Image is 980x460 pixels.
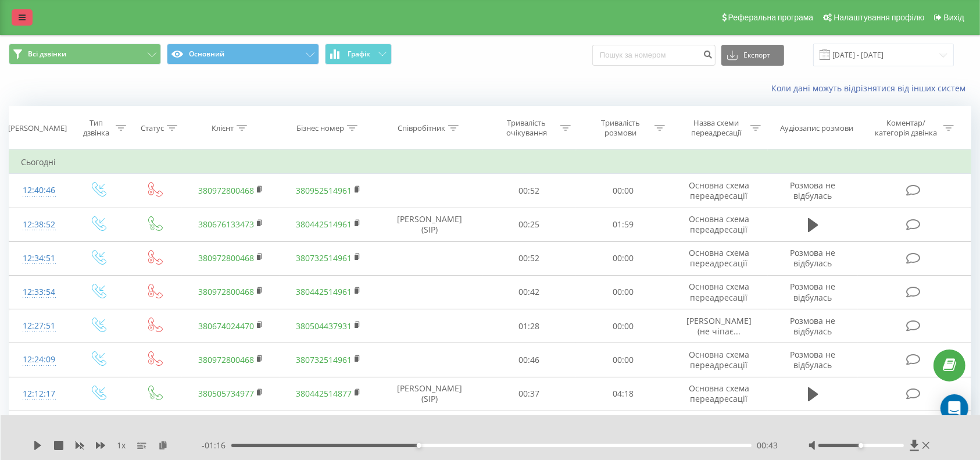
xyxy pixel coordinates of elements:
[791,247,836,269] span: Розмова не відбулась
[482,208,577,241] td: 00:25
[834,13,924,22] span: Налаштування профілю
[685,118,747,138] div: Назва схеми переадресації
[377,377,482,411] td: [PERSON_NAME] (SIP)
[21,213,58,236] div: 12:38:52
[482,377,577,411] td: 00:37
[576,241,670,275] td: 00:00
[576,343,670,377] td: 00:00
[592,45,716,66] input: Пошук за номером
[482,275,577,309] td: 00:42
[576,377,670,411] td: 04:18
[791,315,836,337] span: Розмова не відбулась
[589,118,652,138] div: Тривалість розмови
[944,13,964,22] span: Вихід
[576,275,670,309] td: 00:00
[296,286,352,297] a: 380442514961
[482,174,577,208] td: 00:52
[21,281,58,304] div: 12:33:54
[202,440,231,451] span: - 01:16
[296,354,352,365] a: 380732514961
[9,151,971,174] td: Сьогодні
[482,309,577,343] td: 01:28
[198,219,254,230] a: 380676133473
[417,443,421,448] div: Accessibility label
[348,50,370,58] span: Графік
[482,343,577,377] td: 00:46
[495,118,557,138] div: Тривалість очікування
[167,44,319,65] button: Основний
[296,185,352,196] a: 380952514961
[28,49,66,59] span: Всі дзвінки
[670,275,768,309] td: Основна схема переадресації
[198,354,254,365] a: 380972800468
[21,247,58,270] div: 12:34:51
[198,252,254,263] a: 380972800468
[859,443,864,448] div: Accessibility label
[576,174,670,208] td: 00:00
[117,440,126,451] span: 1 x
[576,309,670,343] td: 00:00
[398,123,445,133] div: Співробітник
[780,123,853,133] div: Аудіозапис розмови
[21,383,58,405] div: 12:12:17
[670,377,768,411] td: Основна схема переадресації
[872,118,940,138] div: Коментар/категорія дзвінка
[296,219,352,230] a: 380442514961
[686,315,752,337] span: [PERSON_NAME] (не чіпає...
[198,185,254,196] a: 380972800468
[791,180,836,201] span: Розмова не відбулась
[576,411,670,444] td: 00:00
[296,320,352,331] a: 380504437931
[141,123,164,133] div: Статус
[670,343,768,377] td: Основна схема переадресації
[198,320,254,331] a: 380674024470
[940,394,968,422] div: Open Intercom Messenger
[296,388,352,399] a: 380442514877
[296,123,344,133] div: Бізнес номер
[757,440,778,451] span: 00:43
[21,179,58,202] div: 12:40:46
[198,388,254,399] a: 380505734977
[791,349,836,370] span: Розмова не відбулась
[9,44,161,65] button: Всі дзвінки
[21,315,58,337] div: 12:27:51
[21,348,58,371] div: 12:24:09
[325,44,392,65] button: Графік
[8,123,67,133] div: [PERSON_NAME]
[482,241,577,275] td: 00:52
[721,45,784,66] button: Експорт
[791,281,836,302] span: Розмова не відбулась
[212,123,234,133] div: Клієнт
[771,83,971,94] a: Коли дані можуть відрізнятися вiд інших систем
[482,411,577,444] td: 00:24
[80,118,113,138] div: Тип дзвінка
[377,208,482,241] td: [PERSON_NAME] (SIP)
[377,411,482,444] td: [PERSON_NAME] (SIP)
[296,252,352,263] a: 380732514961
[670,241,768,275] td: Основна схема переадресації
[728,13,814,22] span: Реферальна програма
[576,208,670,241] td: 01:59
[670,174,768,208] td: Основна схема переадресації
[670,208,768,241] td: Основна схема переадресації
[198,286,254,297] a: 380972800468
